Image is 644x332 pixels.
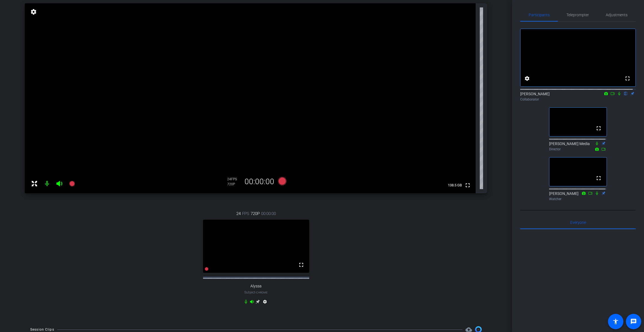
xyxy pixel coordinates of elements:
[520,97,636,102] div: Collaborator
[244,290,268,295] span: Subject
[446,182,464,189] span: 138.5 GB
[623,91,629,96] mat-icon: flip
[261,211,276,217] span: 00:00:00
[595,125,602,132] mat-icon: fullscreen
[231,177,237,181] span: FPS
[624,75,631,82] mat-icon: fullscreen
[236,211,241,217] span: 24
[520,91,636,102] div: [PERSON_NAME]
[549,141,607,152] div: [PERSON_NAME] Media
[241,177,278,186] div: 00:00:00
[256,291,268,294] span: Chrome
[298,262,305,268] mat-icon: fullscreen
[549,147,607,152] div: Director
[30,9,37,15] mat-icon: settings
[630,318,637,325] mat-icon: message
[549,197,607,202] div: Watcher
[606,13,627,17] span: Adjustments
[612,318,619,325] mat-icon: accessibility
[255,290,256,294] span: -
[250,284,262,289] span: Alyssa
[566,13,589,17] span: Teleprompter
[242,211,249,217] span: FPS
[524,75,530,82] mat-icon: settings
[570,221,586,224] span: Everyone
[529,13,550,17] span: Participants
[227,177,241,181] div: 24
[549,191,607,202] div: [PERSON_NAME]
[227,182,241,186] div: 720P
[262,300,268,306] mat-icon: settings
[595,175,602,181] mat-icon: fullscreen
[464,182,471,189] mat-icon: fullscreen
[251,211,260,217] span: 720P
